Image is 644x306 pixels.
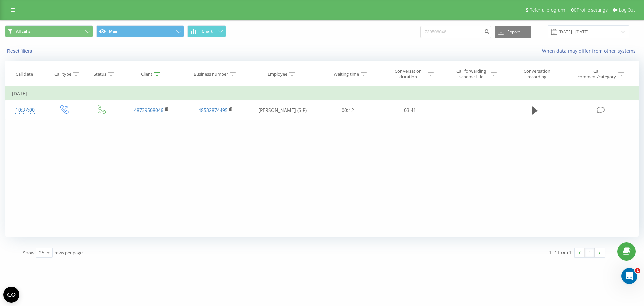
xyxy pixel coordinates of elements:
td: [PERSON_NAME] (SIP) [248,100,317,120]
span: Chart [202,29,213,34]
a: When data may differ from other systems [542,48,639,54]
span: Show [23,250,34,256]
iframe: Intercom live chat [621,268,637,284]
td: [DATE] [5,87,639,100]
button: Reset filters [5,48,35,54]
input: Search by number [420,26,491,38]
div: Waiting time [334,71,359,77]
button: All calls [5,25,93,37]
span: Profile settings [577,7,608,13]
div: 25 [39,249,44,256]
td: 00:12 [317,100,379,120]
div: Conversation recording [515,68,559,80]
button: Open CMP widget [3,287,19,303]
button: Main [96,25,184,37]
div: Employee [268,71,287,77]
div: Call date [16,71,33,77]
div: Business number [194,71,228,77]
a: 1 [585,248,595,257]
td: 03:41 [379,100,440,120]
div: Status [94,71,106,77]
button: Chart [187,25,226,37]
div: 1 - 1 from 1 [549,249,571,256]
span: rows per page [54,250,83,256]
a: 48532874495 [198,107,228,113]
div: Call forwarding scheme title [453,68,489,80]
span: 1 [635,268,640,273]
a: 48739508046 [134,107,163,113]
span: Log Out [619,7,635,13]
div: 10:37:00 [12,103,38,117]
span: All calls [16,29,30,34]
div: Call comment/category [577,68,616,80]
span: Referral program [529,7,565,13]
div: Call type [54,71,71,77]
button: Export [495,26,531,38]
div: Conversation duration [390,68,426,80]
div: Client [141,71,152,77]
